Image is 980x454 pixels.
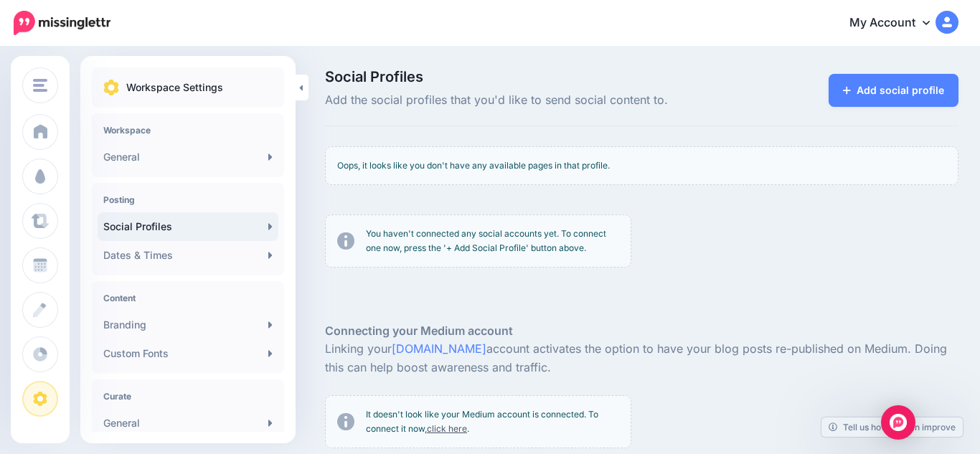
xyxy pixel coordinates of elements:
[103,125,273,136] h4: Workspace
[366,407,619,436] p: It doesn't look like your Medium account is connected. To connect it now, .
[829,74,958,107] a: Add social profile
[103,80,119,95] img: settings.png
[103,194,273,205] h4: Posting
[98,409,278,438] a: General
[98,143,278,171] a: General
[98,339,278,368] a: Custom Fonts
[337,232,354,250] img: info-circle-grey.png
[325,340,958,377] p: Linking your account activates the option to have your blog posts re-published on Medium. Doing t...
[14,11,110,35] img: Missinglettr
[98,212,278,241] a: Social Profiles
[427,423,467,434] a: click here
[325,70,740,84] span: Social Profiles
[98,311,278,339] a: Branding
[103,293,273,303] h4: Content
[33,79,47,92] img: menu.png
[126,79,223,96] p: Workspace Settings
[835,6,958,41] a: My Account
[103,391,273,402] h4: Curate
[881,405,915,440] div: Open Intercom Messenger
[821,417,963,437] a: Tell us how we can improve
[366,227,619,255] p: You haven't connected any social accounts yet. To connect one now, press the '+ Add Social Profil...
[337,413,354,430] img: info-circle-grey.png
[325,322,958,340] h5: Connecting your Medium account
[392,341,486,356] a: [DOMAIN_NAME]
[325,146,958,185] div: Oops, it looks like you don't have any available pages in that profile.
[98,241,278,270] a: Dates & Times
[325,91,740,110] span: Add the social profiles that you'd like to send social content to.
